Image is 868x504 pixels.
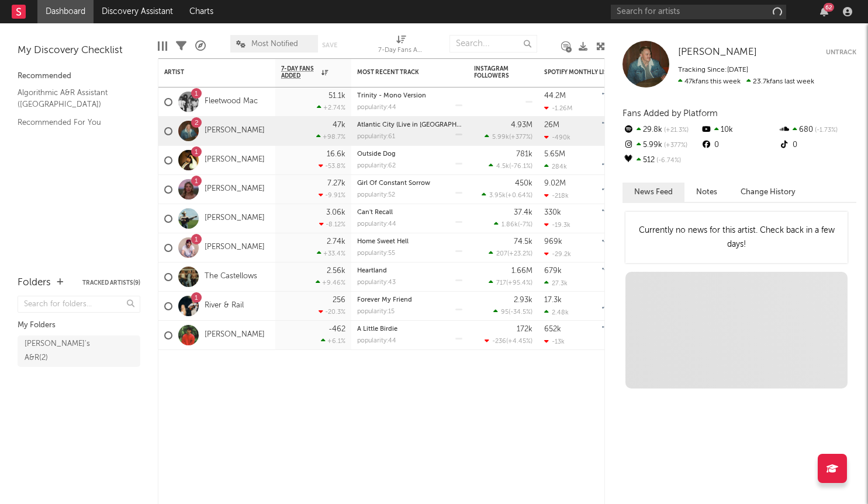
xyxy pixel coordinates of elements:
[18,335,140,367] a: [PERSON_NAME]'s A&R(2)
[333,121,345,129] div: 47k
[544,92,566,100] div: 44.2M
[18,318,140,332] div: My Folders
[496,280,506,286] span: 717
[485,337,532,345] div: ( )
[544,267,562,275] div: 679k
[18,296,140,313] input: Search for folders...
[357,151,396,157] a: Outside Dog
[492,134,509,141] span: 5.99k
[205,330,265,340] a: [PERSON_NAME]
[328,92,345,100] div: 51.1k
[321,337,345,345] div: +6.1 %
[482,191,532,199] div: ( )
[489,192,506,199] span: 3.95k
[511,163,531,170] span: -76.1 %
[496,163,509,170] span: 4.5k
[357,134,395,140] div: popularity: 61
[597,321,649,350] svg: Chart title
[316,279,345,286] div: +9.46 %
[496,251,507,257] span: 207
[597,117,649,146] svg: Chart title
[328,325,345,333] div: -462
[597,175,649,204] svg: Chart title
[357,221,396,228] div: popularity: 44
[678,78,741,85] span: 47k fans this week
[357,122,625,128] a: Atlantic City (Live in [GEOGRAPHIC_DATA]) [feat. [PERSON_NAME] and [PERSON_NAME]]
[205,184,265,194] a: [PERSON_NAME]
[205,301,244,311] a: River & Rail
[205,272,257,282] a: The Castellows
[544,238,562,246] div: 969k
[164,69,252,76] div: Artist
[516,150,532,158] div: 781k
[322,42,337,48] button: Save
[544,250,571,258] div: -29.2k
[544,150,565,158] div: 5.65M
[317,104,345,111] div: +2.74 %
[357,93,426,99] a: Trinity - Mono Version
[623,183,684,202] button: News Feed
[357,69,445,76] div: Most Recent Track
[357,151,462,157] div: Outside Dog
[176,29,186,63] div: Filters
[357,93,462,99] div: Trinity - Mono Version
[662,127,689,134] span: +21.3 %
[514,238,532,246] div: 74.5k
[501,309,509,316] span: 95
[678,66,748,73] span: Tracking Since: [DATE]
[357,192,395,198] div: popularity: 52
[678,78,814,85] span: 23.7k fans last week
[251,40,298,48] span: Most Notified
[508,280,531,286] span: +95.4 %
[357,309,395,315] div: popularity: 15
[158,29,167,63] div: Edit Columns
[357,279,396,286] div: popularity: 43
[597,87,649,117] svg: Chart title
[655,157,681,164] span: -6.74 %
[357,239,462,245] div: Home Sweet Hell
[449,35,537,52] input: Search...
[18,69,140,83] div: Recommended
[357,338,396,344] div: popularity: 44
[327,238,345,246] div: 2.74k
[494,220,532,228] div: ( )
[205,213,265,223] a: [PERSON_NAME]
[509,251,531,257] span: +23.2 %
[357,326,462,332] div: A Little Birdie
[623,153,700,168] div: 512
[700,138,778,153] div: 0
[333,296,345,304] div: 256
[662,142,687,149] span: +377 %
[378,44,425,58] div: 7-Day Fans Added (7-Day Fans Added)
[511,267,532,275] div: 1.66M
[357,209,393,216] a: Can't Recall
[502,222,518,228] span: 1.86k
[779,138,856,153] div: 0
[474,65,515,79] div: Instagram Followers
[544,121,559,129] div: 26M
[511,121,532,129] div: 4.93M
[684,183,729,202] button: Notes
[779,123,856,138] div: 680
[544,221,570,229] div: -19.3k
[678,47,757,57] span: [PERSON_NAME]
[813,127,838,134] span: -1.73 %
[357,297,462,303] div: Forever My Friend
[826,47,856,58] button: Untrack
[820,7,828,16] button: 62
[611,5,786,19] input: Search for artists
[729,183,807,202] button: Change History
[18,86,129,110] a: Algorithmic A&R Assistant ([GEOGRAPHIC_DATA])
[326,209,345,216] div: 3.06k
[544,180,566,187] div: 9.02M
[824,3,834,12] div: 62
[205,126,265,136] a: [PERSON_NAME]
[357,163,396,169] div: popularity: 62
[544,309,569,316] div: 2.48k
[514,296,532,304] div: 2.93k
[82,280,140,286] button: Tracked Artists(9)
[18,116,129,129] a: Recommended For You
[544,325,561,333] div: 652k
[678,47,757,58] a: [PERSON_NAME]
[327,267,345,275] div: 2.56k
